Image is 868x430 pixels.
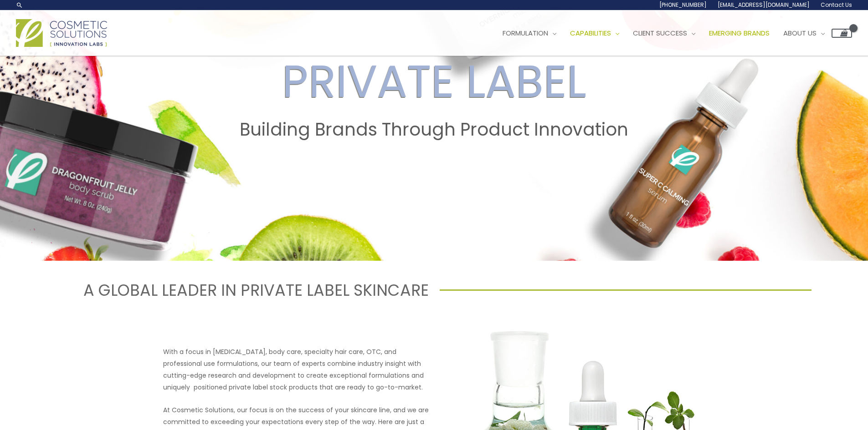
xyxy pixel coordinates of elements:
a: View Shopping Cart, empty [832,29,852,38]
nav: Site Navigation [489,20,852,47]
span: Formulation [503,28,548,38]
span: Client Success [633,28,687,38]
span: Emerging Brands [709,28,770,38]
a: Formulation [496,20,563,47]
a: Client Success [626,20,702,47]
h2: PRIVATE LABEL [9,55,859,108]
p: With a focus in [MEDICAL_DATA], body care, specialty hair care, OTC, and professional use formula... [163,346,429,393]
a: Search icon link [16,1,23,9]
img: Cosmetic Solutions Logo [16,19,107,47]
a: Emerging Brands [702,20,776,47]
a: Capabilities [563,20,626,47]
span: Capabilities [570,28,611,38]
h2: Building Brands Through Product Innovation [9,119,859,140]
a: About Us [776,20,832,47]
span: [PHONE_NUMBER] [659,1,707,9]
span: Contact Us [821,1,852,9]
span: About Us [783,28,817,38]
span: [EMAIL_ADDRESS][DOMAIN_NAME] [718,1,810,9]
h1: A GLOBAL LEADER IN PRIVATE LABEL SKINCARE [56,279,429,301]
